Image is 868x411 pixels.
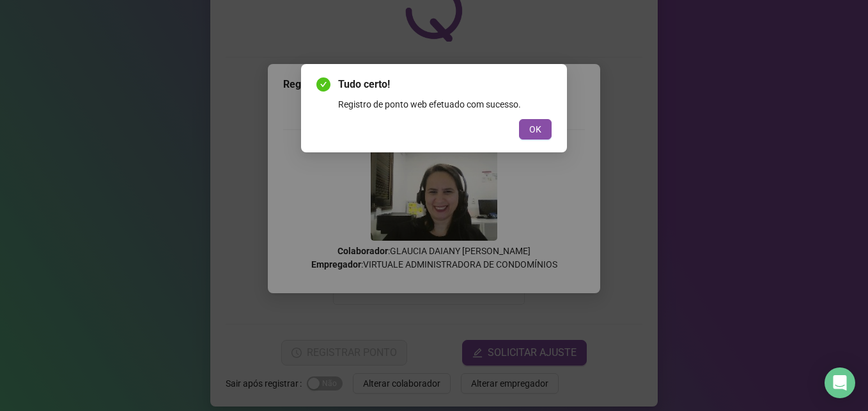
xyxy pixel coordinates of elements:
span: OK [529,122,541,136]
span: Tudo certo! [338,77,552,92]
span: check-circle [316,77,330,92]
div: Registro de ponto web efetuado com sucesso. [338,97,552,111]
button: OK [519,119,552,140]
div: Open Intercom Messenger [825,367,855,398]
